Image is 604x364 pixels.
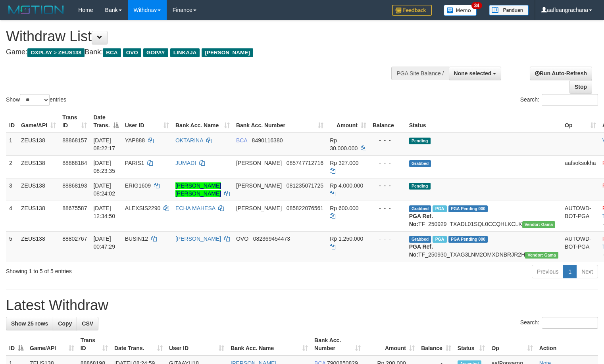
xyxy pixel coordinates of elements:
[406,110,562,133] th: Status
[409,138,431,144] span: Pending
[62,205,87,211] span: 88675587
[471,2,482,9] span: 34
[409,205,431,212] span: Grabbed
[520,94,598,106] label: Search:
[236,236,248,242] span: OVO
[433,236,446,243] span: Marked by aafsreyleap
[93,205,115,219] span: [DATE] 12:34:50
[406,201,562,231] td: TF_250929_TXADL01SQL0CCQHLKCLK
[175,137,203,144] a: OKTARINA
[93,137,115,151] span: [DATE] 08:22:17
[330,160,358,166] span: Rp 327.000
[373,136,403,144] div: - - -
[6,94,66,106] label: Show entries
[563,265,577,278] a: 1
[236,205,282,211] span: [PERSON_NAME]
[373,204,403,212] div: - - -
[489,5,529,15] img: panduan.png
[18,178,59,201] td: ZEUS138
[62,160,87,166] span: 88868184
[454,70,492,77] span: None selected
[433,205,446,212] span: Marked by aafpengsreynich
[488,333,536,356] th: Op: activate to sort column ascending
[125,137,145,144] span: YAP888
[330,137,358,151] span: Rp 30.000.000
[77,317,98,330] a: CSV
[125,160,144,166] span: PARIS1
[62,236,87,242] span: 88802767
[532,265,564,278] a: Previous
[175,236,221,242] a: [PERSON_NAME]
[122,110,172,133] th: User ID: activate to sort column ascending
[236,182,282,189] span: [PERSON_NAME]
[287,182,323,189] span: Copy 081235071725 to clipboard
[6,29,395,44] h1: Withdraw List
[330,236,363,242] span: Rp 1.250.000
[111,333,166,356] th: Date Trans.: activate to sort column ascending
[93,236,115,250] span: [DATE] 00:47:29
[233,110,327,133] th: Bank Acc. Number: activate to sort column ascending
[6,155,18,178] td: 2
[406,231,562,262] td: TF_250930_TXAG3LNM2OMXDNBRJR2H
[448,236,488,243] span: PGA Pending
[562,110,599,133] th: Op: activate to sort column ascending
[525,252,558,259] span: Vendor URL: https://trx31.1velocity.biz
[27,333,77,356] th: Game/API: activate to sort column ascending
[175,160,196,166] a: JUMADI
[20,94,50,106] select: Showentries
[252,137,283,144] span: Copy 8490116380 to clipboard
[364,333,418,356] th: Amount: activate to sort column ascending
[6,317,53,330] a: Show 25 rows
[392,5,432,16] img: Feedback.jpg
[90,110,121,133] th: Date Trans.: activate to sort column descending
[373,182,403,190] div: - - -
[6,133,18,156] td: 1
[562,155,599,178] td: aafsoksokha
[58,320,72,327] span: Copy
[236,137,247,144] span: BCA
[93,182,115,197] span: [DATE] 08:24:02
[59,110,90,133] th: Trans ID: activate to sort column ascending
[27,48,85,57] span: OXPLAY > ZEUS138
[409,213,433,227] b: PGA Ref. No:
[373,235,403,243] div: - - -
[311,333,364,356] th: Bank Acc. Number: activate to sort column ascending
[123,48,141,57] span: OVO
[6,48,395,56] h4: Game: Bank:
[418,333,454,356] th: Balance: activate to sort column ascending
[18,133,59,156] td: ZEUS138
[287,160,323,166] span: Copy 085747712716 to clipboard
[369,110,406,133] th: Balance
[536,333,598,356] th: Action
[143,48,168,57] span: GOPAY
[542,94,598,106] input: Search:
[227,333,311,356] th: Bank Acc. Name: activate to sort column ascending
[18,155,59,178] td: ZEUS138
[93,160,115,174] span: [DATE] 08:23:35
[330,182,363,189] span: Rp 4.000.000
[175,182,221,197] a: [PERSON_NAME] [PERSON_NAME]
[409,160,431,167] span: Grabbed
[522,221,556,228] span: Vendor URL: https://trx31.1velocity.biz
[253,236,290,242] span: Copy 082369454473 to clipboard
[18,201,59,231] td: ZEUS138
[103,48,121,57] span: BCA
[11,320,48,327] span: Show 25 rows
[170,48,200,57] span: LINKAJA
[409,236,431,243] span: Grabbed
[6,4,66,16] img: MOTION_logo.png
[454,333,489,356] th: Status: activate to sort column ascending
[562,231,599,262] td: AUTOWD-BOT-PGA
[542,317,598,329] input: Search:
[6,297,598,313] h1: Latest Withdraw
[6,110,18,133] th: ID
[18,110,59,133] th: Game/API: activate to sort column ascending
[18,231,59,262] td: ZEUS138
[330,205,358,211] span: Rp 600.000
[6,201,18,231] td: 4
[6,178,18,201] td: 3
[53,317,77,330] a: Copy
[391,67,448,80] div: PGA Site Balance /
[236,160,282,166] span: [PERSON_NAME]
[6,264,246,275] div: Showing 1 to 5 of 5 entries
